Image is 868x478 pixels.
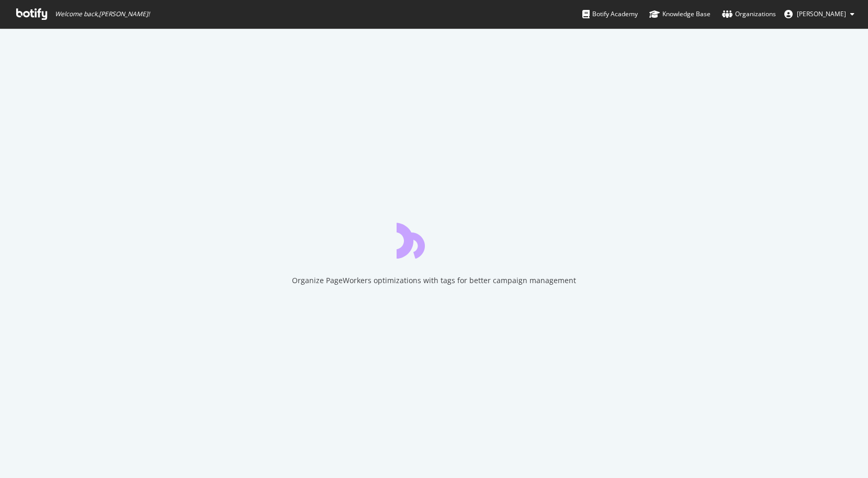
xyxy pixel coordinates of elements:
[722,9,776,19] div: Organizations
[397,221,472,259] div: animation
[55,10,150,18] span: Welcome back, [PERSON_NAME] !
[582,9,638,19] div: Botify Academy
[797,9,846,18] span: Juan Batres
[776,6,863,22] button: [PERSON_NAME]
[649,9,711,19] div: Knowledge Base
[292,275,576,286] div: Organize PageWorkers optimizations with tags for better campaign management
